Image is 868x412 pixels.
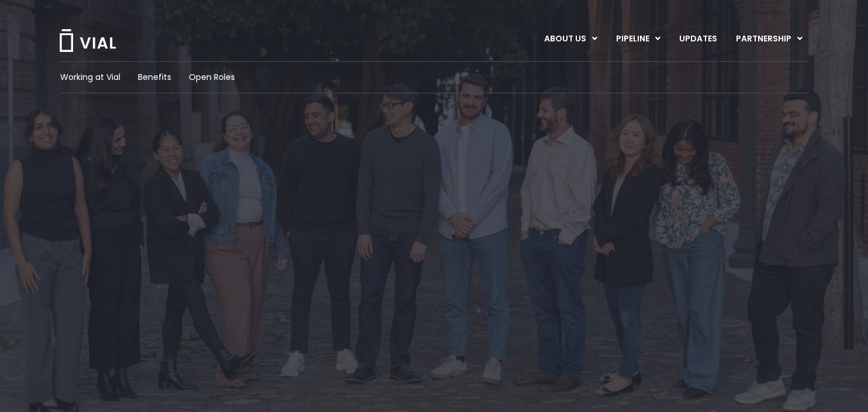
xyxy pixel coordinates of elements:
[727,29,812,49] a: PARTNERSHIPMenu Toggle
[535,29,606,49] a: ABOUT USMenu Toggle
[60,71,120,83] a: Working at Vial
[58,29,117,52] img: Vial Logo
[607,29,669,49] a: PIPELINEMenu Toggle
[670,29,726,49] a: UPDATES
[138,71,171,83] a: Benefits
[189,71,235,83] a: Open Roles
